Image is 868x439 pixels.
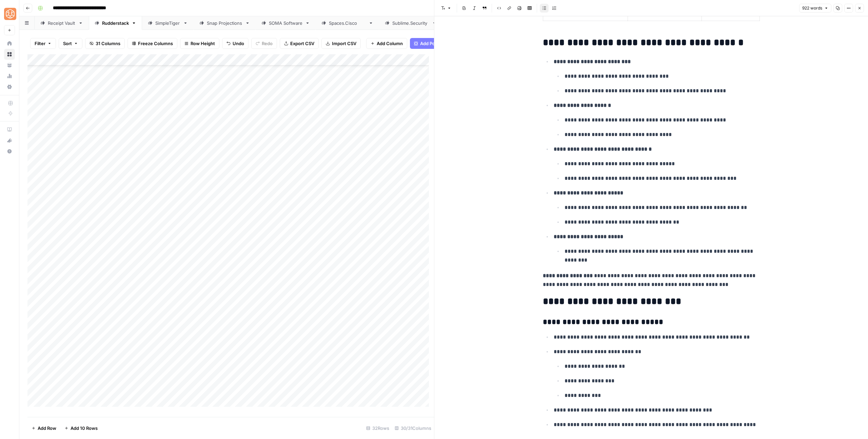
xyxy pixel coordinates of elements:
div: Receipt Vault [48,20,76,26]
span: Export CSV [290,40,314,47]
span: Add Power Agent [420,40,457,47]
a: Rudderstack [89,16,142,30]
button: Workspace: SimpleTiger [4,5,15,22]
div: [DOMAIN_NAME] [392,20,429,26]
a: [DOMAIN_NAME] [379,16,442,30]
button: What's new? [4,135,15,146]
a: SimpleTiger [142,16,194,30]
a: [DOMAIN_NAME] [316,16,379,30]
button: Row Height [180,38,219,49]
div: Snap Projections [207,20,242,26]
div: Rudderstack [102,20,129,26]
span: Add 10 Rows [71,425,98,432]
a: Snap Projections [194,16,256,30]
button: Freeze Columns [127,38,177,49]
div: 30/31 Columns [392,423,434,434]
button: Add Power Agent [410,38,461,49]
button: Add Column [366,38,407,49]
button: Import CSV [321,38,361,49]
a: Your Data [4,60,15,71]
button: 31 Columns [85,38,125,49]
span: Freeze Columns [138,40,173,47]
span: Row Height [191,40,215,47]
button: Add Row [27,423,60,434]
a: SOMA Software [256,16,316,30]
span: Add Column [377,40,403,47]
img: SimpleTiger Logo [4,8,16,20]
button: Help + Support [4,146,15,157]
span: Redo [262,40,273,47]
span: Import CSV [332,40,356,47]
a: AirOps Academy [4,124,15,135]
button: Redo [251,38,277,49]
span: 31 Columns [96,40,120,47]
button: Undo [222,38,249,49]
div: SimpleTiger [155,20,180,26]
a: Settings [4,81,15,92]
span: Add Row [38,425,56,432]
button: Filter [30,38,56,49]
div: 32 Rows [363,423,392,434]
div: SOMA Software [269,20,302,26]
a: Receipt Vault [35,16,89,30]
button: 922 words [799,4,831,13]
a: Usage [4,71,15,81]
div: [DOMAIN_NAME] [329,20,366,26]
span: Undo [233,40,244,47]
span: Sort [63,40,72,47]
button: Export CSV [280,38,319,49]
button: Sort [59,38,82,49]
a: Home [4,38,15,49]
span: 922 words [802,5,822,11]
span: Filter [35,40,45,47]
button: Add 10 Rows [60,423,102,434]
a: Browse [4,49,15,60]
div: What's new? [4,135,15,146]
